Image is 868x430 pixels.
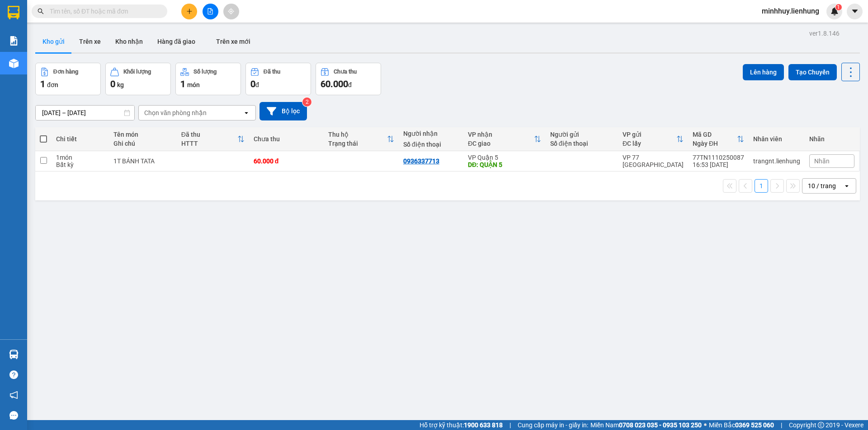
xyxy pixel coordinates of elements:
[40,79,45,89] span: 1
[243,109,250,116] svg: open
[144,108,207,117] div: Chọn văn phòng nhận
[843,182,850,190] svg: open
[9,350,19,359] img: warehouse-icon
[56,154,104,161] div: 1 món
[348,81,352,88] span: đ
[9,370,18,379] span: question-circle
[216,38,250,45] span: Trên xe mới
[150,31,203,52] button: Hàng đã giao
[250,79,255,89] span: 0
[743,64,784,80] button: Lên hàng
[781,420,782,430] span: |
[175,63,241,95] button: Số lượng1món
[254,135,320,143] div: Chưa thu
[193,69,217,75] div: Số lượng
[693,131,737,138] div: Mã GD
[550,140,613,147] div: Số điện thoại
[835,4,842,10] sup: 1
[203,4,218,19] button: file-add
[108,31,150,52] button: Kho nhận
[788,64,837,80] button: Tạo Chuyến
[518,420,588,430] span: Cung cấp máy in - giấy in:
[264,69,280,75] div: Đã thu
[36,106,134,120] input: Select a date range.
[181,4,197,19] button: plus
[316,63,381,95] button: Chưa thu60.000đ
[693,140,737,147] div: Ngày ĐH
[50,6,156,16] input: Tìm tên, số ĐT hoặc mã đơn
[464,421,503,429] strong: 1900 633 818
[735,421,774,429] strong: 0369 525 060
[753,135,800,143] div: Nhân viên
[207,8,213,14] span: file-add
[830,7,839,15] img: icon-new-feature
[468,131,534,138] div: VP nhận
[223,4,239,19] button: aim
[328,140,387,147] div: Trạng thái
[709,420,774,430] span: Miền Bắc
[755,5,826,17] span: minhhuy.lienhung
[818,422,824,428] span: copyright
[9,391,18,399] span: notification
[186,8,193,14] span: plus
[468,154,541,161] div: VP Quận 5
[837,4,840,10] span: 1
[847,4,863,19] button: caret-down
[56,161,104,168] div: Bất kỳ
[468,161,541,168] div: DĐ: QUẬN 5
[509,420,511,430] span: |
[704,423,707,427] span: ⚪️
[693,154,744,161] div: 77TN1110250087
[123,69,151,75] div: Khối lượng
[623,131,676,138] div: VP gửi
[623,140,676,147] div: ĐC lấy
[334,69,357,75] div: Chưa thu
[113,140,172,147] div: Ghi chú
[56,135,104,143] div: Chi tiết
[403,141,459,148] div: Số điện thoại
[117,81,124,88] span: kg
[590,420,702,430] span: Miền Nam
[187,81,200,88] span: món
[35,63,101,95] button: Đơn hàng1đơn
[53,69,78,75] div: Đơn hàng
[245,63,311,95] button: Đã thu0đ
[110,79,115,89] span: 0
[35,31,72,52] button: Kho gửi
[623,154,684,168] div: VP 77 [GEOGRAPHIC_DATA]
[753,157,800,165] div: trangnt.lienhung
[38,8,44,14] span: search
[181,140,237,147] div: HTTT
[254,157,320,165] div: 60.000 đ
[619,421,702,429] strong: 0708 023 035 - 0935 103 250
[180,79,185,89] span: 1
[468,140,534,147] div: ĐC giao
[113,157,172,165] div: 1T BÁNH TATA
[177,127,249,151] th: Toggle SortBy
[72,31,108,52] button: Trên xe
[755,179,768,193] button: 1
[814,157,830,165] span: Nhãn
[328,131,387,138] div: Thu hộ
[113,131,172,138] div: Tên món
[420,420,503,430] span: Hỗ trợ kỹ thuật:
[403,157,439,165] div: 0936337713
[47,81,58,88] span: đơn
[809,28,840,38] div: ver 1.8.146
[181,131,237,138] div: Đã thu
[851,7,859,15] span: caret-down
[9,59,19,68] img: warehouse-icon
[809,135,854,143] div: Nhãn
[9,36,19,46] img: solution-icon
[9,411,18,420] span: message
[255,81,259,88] span: đ
[105,63,171,95] button: Khối lượng0kg
[302,97,311,106] sup: 2
[618,127,688,151] th: Toggle SortBy
[463,127,546,151] th: Toggle SortBy
[324,127,399,151] th: Toggle SortBy
[259,102,307,120] button: Bộ lọc
[321,79,348,89] span: 60.000
[228,8,234,14] span: aim
[688,127,749,151] th: Toggle SortBy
